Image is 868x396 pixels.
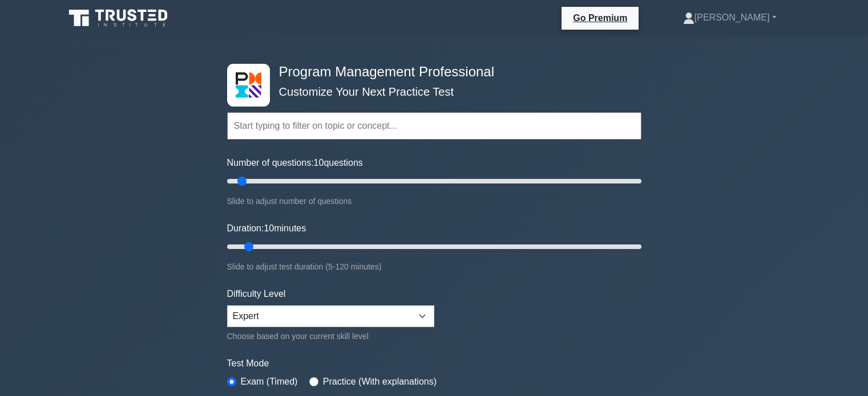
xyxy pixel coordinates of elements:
span: 10 [314,158,324,168]
label: Duration: minutes [227,222,306,235]
span: 10 [264,223,274,233]
label: Practice (With explanations) [323,375,437,389]
label: Test Mode [227,357,641,370]
label: Number of questions: questions [227,156,363,170]
div: Slide to adjust number of questions [227,194,641,208]
label: Exam (Timed) [241,375,298,389]
a: [PERSON_NAME] [656,6,804,29]
a: Go Premium [566,11,634,25]
label: Difficulty Level [227,287,286,301]
h4: Program Management Professional [274,64,586,80]
div: Slide to adjust test duration (5-120 minutes) [227,260,641,273]
div: Choose based on your current skill level [227,329,434,343]
input: Start typing to filter on topic or concept... [227,112,641,140]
